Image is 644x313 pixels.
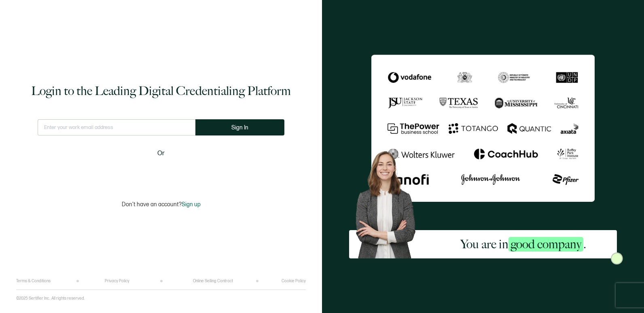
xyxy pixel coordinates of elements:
span: Sign up [182,201,201,208]
p: Don't have an account? [122,201,201,208]
iframe: Sign in with Google Button [110,164,212,182]
a: Cookie Policy [282,279,306,283]
img: Sertifier Login - You are in <span class="strong-h">good company</span>. [371,55,595,202]
span: Sign In [231,125,248,131]
h2: You are in . [460,236,586,252]
a: Online Selling Contract [193,279,233,283]
a: Terms & Conditions [16,279,51,283]
p: ©2025 Sertifier Inc.. All rights reserved. [16,296,85,301]
span: Or [157,148,165,159]
span: good company [508,237,583,252]
h1: Login to the Leading Digital Credentialing Platform [31,83,291,99]
button: Sign In [195,119,284,135]
a: Privacy Policy [105,279,129,283]
img: Sertifier Login [611,252,623,264]
img: Sertifier Login - You are in <span class="strong-h">good company</span>. Hero [349,146,430,258]
input: Enter your work email address [38,119,195,135]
